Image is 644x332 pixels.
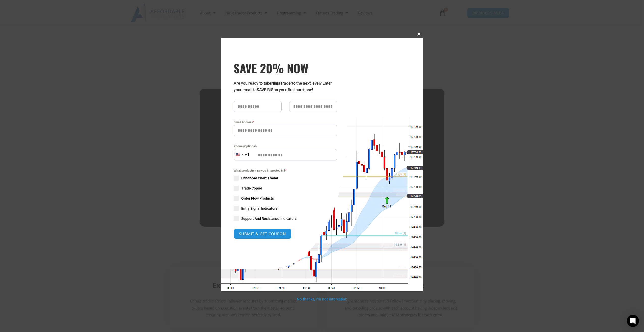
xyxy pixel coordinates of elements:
[234,80,337,93] p: Are you ready to take to the next level? Enter your email to on your first purchase!
[234,149,250,160] button: Selected country
[241,176,278,181] span: Enhanced Chart Trader
[297,297,347,301] a: No thanks, I’m not interested!
[241,216,297,221] span: Support And Resistance Indicators
[241,186,262,191] span: Trade Copier
[234,229,291,239] button: SUBMIT & GET COUPON
[234,120,337,125] label: Email Address
[234,176,337,181] label: Enhanced Chart Trader
[245,152,250,158] div: +1
[234,186,337,191] label: Trade Copier
[234,144,337,149] label: Phone (Optional)
[234,216,337,221] label: Support And Resistance Indicators
[234,168,337,173] span: What product(s) are you interested in?
[234,196,337,201] label: Order Flow Products
[234,206,337,211] label: Entry Signal Indicators
[271,81,292,86] strong: NinjaTrader
[241,196,274,201] span: Order Flow Products
[234,61,337,75] h3: SAVE 20% NOW
[257,87,274,92] strong: SAVE BIG
[241,206,277,211] span: Entry Signal Indicators
[627,315,639,327] div: Open Intercom Messenger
